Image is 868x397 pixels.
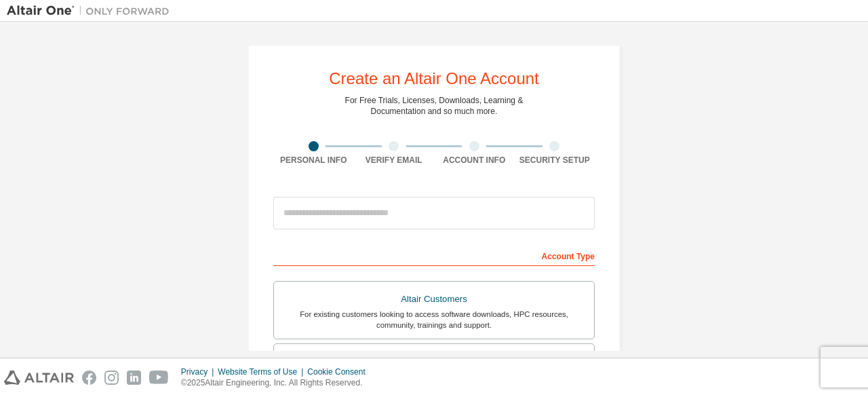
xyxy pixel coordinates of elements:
img: Altair One [7,4,176,18]
img: facebook.svg [82,371,96,385]
div: Create an Altair One Account [329,71,539,87]
img: altair_logo.svg [4,371,74,385]
img: linkedin.svg [127,371,141,385]
div: For Free Trials, Licenses, Downloads, Learning & Documentation and so much more. [345,95,524,117]
p: © 2025 Altair Engineering, Inc. All Rights Reserved. [181,377,374,389]
div: Cookie Consent [307,366,373,377]
div: Account Info [434,155,515,166]
div: Altair Customers [282,290,586,309]
div: For existing customers looking to access software downloads, HPC resources, community, trainings ... [282,309,586,330]
div: Account Type [273,244,595,266]
div: Security Setup [515,155,595,166]
img: instagram.svg [104,371,119,385]
div: Verify Email [354,155,435,166]
div: Privacy [181,366,218,377]
div: Personal Info [273,155,354,166]
div: Website Terms of Use [218,366,307,377]
img: youtube.svg [149,371,169,385]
